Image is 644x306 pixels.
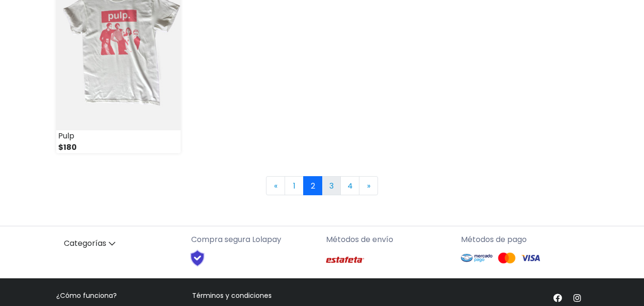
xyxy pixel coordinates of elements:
[322,176,341,195] a: 3
[192,291,272,300] a: Términos y condiciones
[461,234,588,245] p: Métodos de pago
[326,234,453,245] p: Métodos de envío
[56,176,588,195] nav: Page navigation
[461,249,493,267] img: Mercado Pago Logo
[274,180,277,191] span: «
[56,234,184,253] a: Categorías
[56,291,117,300] a: ¿Cómo funciona?
[56,130,181,142] div: Pulp
[497,252,516,264] img: Mastercard Logo
[521,252,540,264] img: Visa Logo
[266,176,285,195] a: Previous
[182,249,214,267] img: Shield Logo
[359,176,378,195] a: Next
[340,176,359,195] a: 4
[303,176,322,195] a: 2
[326,249,364,271] img: Estafeta Logo
[191,234,318,245] p: Compra segura Lolapay
[367,180,370,191] span: »
[285,176,304,195] a: 1
[56,142,181,153] div: $180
